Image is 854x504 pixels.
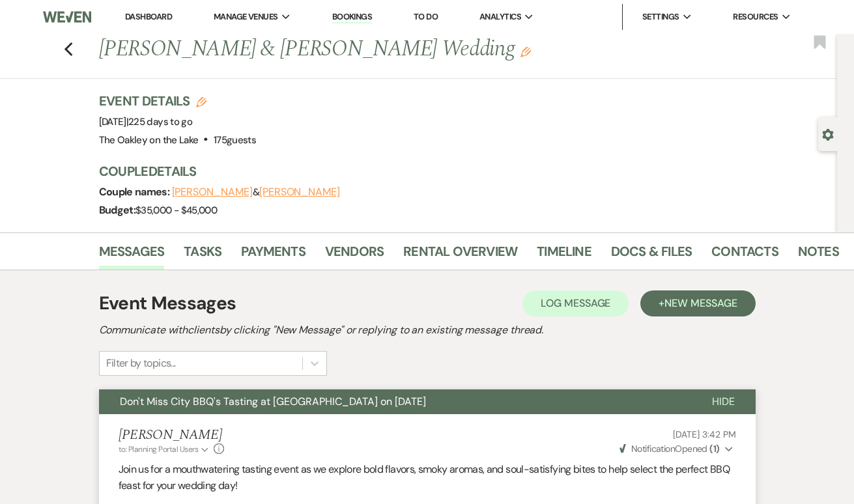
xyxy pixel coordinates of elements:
span: The Oakley on the Lake [99,133,199,147]
a: Messages [99,241,165,270]
a: Rental Overview [403,241,517,270]
h1: Event Messages [99,290,236,317]
button: Edit [520,46,531,57]
span: [DATE] [99,115,193,128]
a: Contacts [711,241,778,270]
span: $35,000 - $45,000 [135,204,217,217]
span: Notification [631,443,675,455]
span: Budget: [99,203,136,217]
span: & [172,186,340,199]
button: Don't Miss City BBQ's Tasting at [GEOGRAPHIC_DATA] on [DATE] [99,389,691,414]
button: [PERSON_NAME] [259,187,340,197]
button: Hide [691,389,756,414]
span: 175 guests [214,133,256,147]
button: NotificationOpened (1) [618,442,736,456]
img: Weven Logo [43,3,92,31]
a: Payments [241,241,306,270]
a: Notes [798,241,839,270]
a: Bookings [332,11,373,23]
span: New Message [664,296,737,310]
h1: [PERSON_NAME] & [PERSON_NAME] Wedding [99,34,683,65]
button: to: Planning Portal Users [119,443,211,455]
h3: Event Details [99,92,257,110]
span: Settings [642,10,679,23]
span: Analytics [479,10,521,23]
button: +New Message [640,290,755,316]
span: Resources [733,10,778,23]
span: Hide [712,395,735,408]
a: Timeline [537,241,591,270]
button: [PERSON_NAME] [172,187,253,197]
span: Log Message [541,296,610,310]
a: Vendors [325,241,384,270]
span: | [126,115,192,128]
a: Dashboard [125,11,172,22]
span: Join us for a mouthwatering tasting event as we explore bold flavors, smoky aromas, and soul-sati... [119,462,730,493]
span: to: Planning Portal Users [119,444,199,455]
div: Filter by topics... [106,356,176,371]
span: [DATE] 3:42 PM [673,428,735,440]
span: Couple names: [99,185,172,199]
span: Don't Miss City BBQ's Tasting at [GEOGRAPHIC_DATA] on [DATE] [120,395,426,408]
button: Open lead details [822,128,834,140]
h2: Communicate with clients by clicking "New Message" or replying to an existing message thread. [99,322,756,338]
a: Docs & Files [611,241,692,270]
span: Opened [619,443,720,455]
h3: Couple Details [99,162,825,180]
span: 225 days to go [128,115,192,128]
a: Tasks [184,241,221,270]
a: To Do [414,11,438,22]
h5: [PERSON_NAME] [119,427,225,443]
button: Log Message [522,290,629,316]
span: Manage Venues [214,10,278,23]
strong: ( 1 ) [709,443,719,455]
